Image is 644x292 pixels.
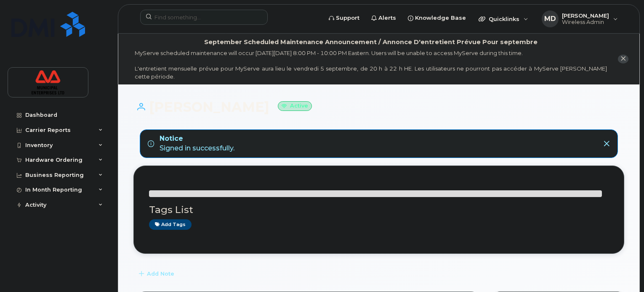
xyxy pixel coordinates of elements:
[133,100,624,114] h1: [PERSON_NAME]
[149,205,609,215] h3: Tags List
[133,266,181,281] button: Add Note
[149,219,192,230] a: Add tags
[204,38,538,47] div: September Scheduled Maintenance Announcement / Annonce D'entretient Prévue Pour septembre
[147,270,174,278] span: Add Note
[135,49,607,80] div: MyServe scheduled maintenance will occur [DATE][DATE] 8:00 PM - 10:00 PM Eastern. Users will be u...
[160,134,234,144] strong: Notice
[160,134,234,153] div: Signed in successfully.
[278,101,312,111] small: Active
[618,55,628,63] button: close notification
